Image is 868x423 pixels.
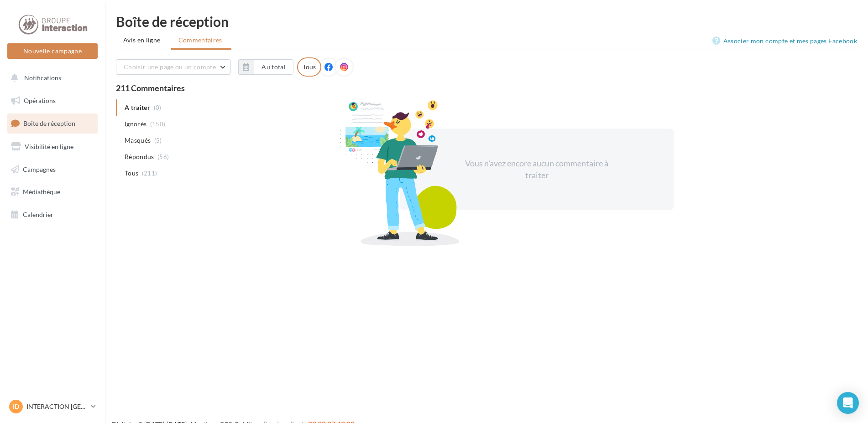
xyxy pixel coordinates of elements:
span: Médiathèque [23,188,60,196]
span: Visibilité en ligne [25,143,73,150]
div: Tous [297,57,321,77]
button: Au total [254,59,293,75]
div: 211 Commentaires [116,84,857,92]
button: Nouvelle campagne [7,43,98,59]
span: Opérations [24,97,56,104]
div: Open Intercom Messenger [837,392,859,414]
span: Avis en ligne [123,36,161,45]
a: Médiathèque [5,182,99,201]
span: (150) [150,120,166,128]
span: Tous [125,169,138,178]
a: Opérations [5,91,99,110]
span: (5) [154,137,162,144]
a: Boîte de réception [5,113,99,133]
button: Au total [238,59,293,75]
span: Choisir une page ou un compte [124,63,216,71]
span: Répondus [125,152,154,161]
span: Boîte de réception [23,119,75,127]
a: Campagnes [5,160,99,179]
span: (56) [157,153,169,160]
div: Boîte de réception [116,15,857,28]
span: (211) [142,170,157,177]
span: Masqués [125,136,151,145]
a: Calendrier [5,205,99,224]
a: ID INTERACTION [GEOGRAPHIC_DATA] [7,398,98,415]
div: Vous n'avez encore aucun commentaire à traiter [458,158,615,181]
span: ID [13,402,19,411]
span: Calendrier [23,211,53,218]
a: Visibilité en ligne [5,137,99,156]
span: Notifications [24,74,61,82]
button: Choisir une page ou un compte [116,59,231,75]
p: INTERACTION [GEOGRAPHIC_DATA] [26,402,87,411]
a: Associer mon compte et mes pages Facebook [712,36,857,46]
button: Notifications [5,68,96,88]
span: Ignorés [125,119,146,129]
span: Campagnes [23,165,56,173]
